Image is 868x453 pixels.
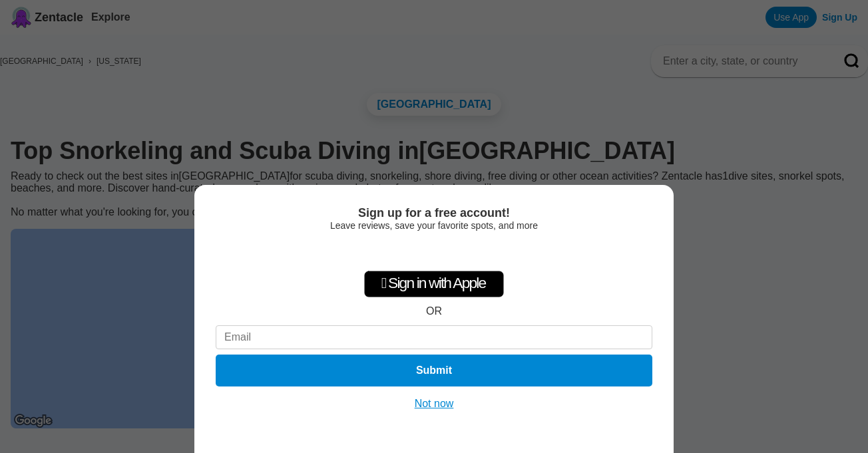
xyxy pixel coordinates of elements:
[364,271,504,297] div: Sign in with Apple
[366,237,502,267] iframe: Sign in with Google Button
[216,220,652,231] div: Leave reviews, save your favorite spots, and more
[411,397,458,410] button: Not now
[426,305,442,317] div: OR
[216,355,652,386] button: Submit
[216,206,652,220] div: Sign up for a free account!
[216,325,652,349] input: Email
